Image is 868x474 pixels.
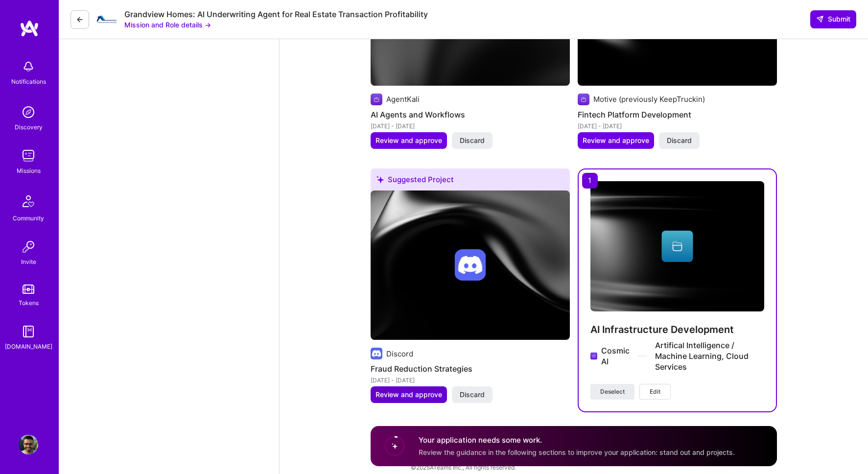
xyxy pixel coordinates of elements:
img: logo [20,20,39,37]
div: Invite [21,257,36,267]
h4: AI Agents and Workflows [371,108,570,121]
button: Discard [659,132,700,149]
div: Grandview Homes: AI Underwriting Agent for Real Estate Transaction Profitability [124,9,428,20]
span: Discard [460,390,485,400]
h4: AI Infrastructure Development [590,323,764,336]
span: Review and approve [375,390,442,400]
img: Company logo [371,94,382,105]
button: Deselect [590,384,634,400]
span: Deselect [600,387,625,396]
div: Notifications [11,76,46,87]
span: Review and approve [375,136,442,145]
img: Company logo [578,94,589,105]
i: icon LeftArrowDark [76,16,84,24]
span: Edit [650,387,660,396]
div: [DATE] - [DATE] [371,121,570,131]
img: Community [17,190,40,213]
img: teamwork [19,146,38,166]
div: Suggested Project [371,168,570,194]
button: Discard [452,386,493,403]
div: [DATE] - [DATE] [578,121,777,131]
div: Community [13,213,44,223]
div: Missions [17,166,41,176]
h4: Your application needs some work. [419,435,735,445]
img: Company logo [455,249,486,281]
button: Review and approve [578,132,654,149]
div: Discord [386,349,413,359]
div: AgentKali [386,94,420,104]
span: Review and approve [583,136,649,145]
div: Tokens [19,298,39,308]
span: Submit [816,14,850,24]
span: Discard [460,136,485,145]
span: Review the guidance in the following sections to improve your application: stand out and projects. [419,448,735,456]
img: guide book [19,322,38,341]
img: Company Logo [97,16,117,23]
i: icon SuggestedTeams [376,176,384,183]
button: Discard [452,132,493,149]
div: [DATE] - [DATE] [371,375,570,385]
button: Submit [810,10,856,28]
img: Company logo [590,350,597,362]
button: Review and approve [371,132,447,149]
h4: Fintech Platform Development [578,108,777,121]
img: cover [371,190,570,340]
img: tokens [23,284,34,294]
div: [DOMAIN_NAME] [5,341,52,352]
img: User Avatar [19,435,38,454]
div: Motive (previously KeepTruckin) [593,94,705,104]
h4: Fraud Reduction Strategies [371,362,570,375]
img: cover [590,181,764,311]
img: Company logo [371,348,382,359]
div: Cosmic AI Artifical Intelligence / Machine Learning, Cloud Services [601,340,764,372]
img: divider [637,355,647,356]
span: Discard [667,136,692,145]
a: User Avatar [16,435,41,454]
img: bell [19,57,38,76]
button: Mission and Role details → [124,20,211,30]
img: discovery [19,102,38,122]
button: Review and approve [371,386,447,403]
div: Discovery [15,122,43,132]
img: Invite [19,237,38,257]
i: icon SendLight [816,15,824,23]
button: Edit [639,384,671,400]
